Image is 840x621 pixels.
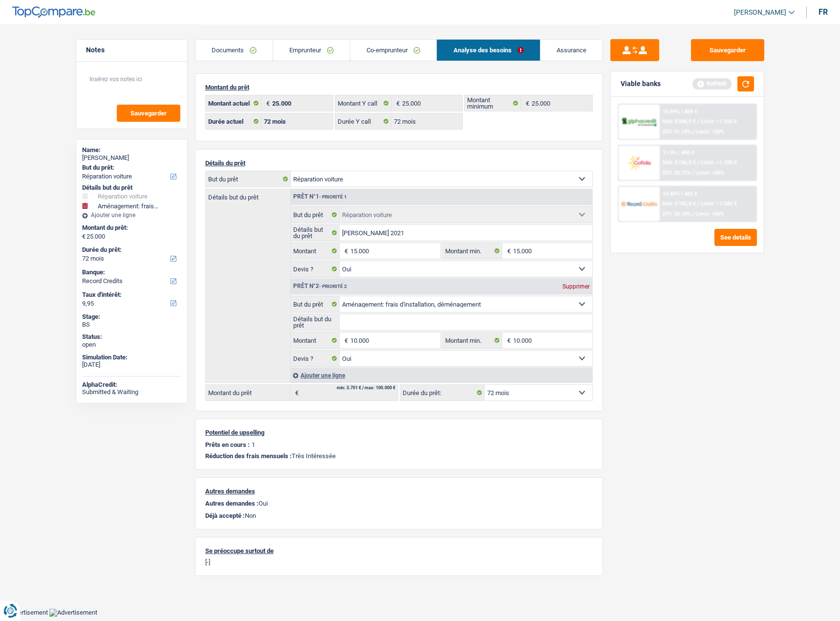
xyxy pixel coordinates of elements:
span: Limit: <50% [696,129,724,135]
label: Montant Y call [335,95,391,111]
img: Record Credits [621,195,657,213]
img: Advertisement [49,609,97,617]
a: Co-emprunteur [350,40,436,61]
span: Sauvegarder [130,110,167,116]
span: / [697,159,699,166]
a: Documents [195,40,273,61]
div: min: 3.701 € / max: 100.000 € [337,386,395,390]
label: But du prêt [291,296,340,312]
label: Montant actuel [206,95,262,111]
label: Durée Y call [335,113,391,129]
label: Montant du prêt: [82,224,179,232]
div: Name: [82,146,181,154]
p: Oui [205,500,593,507]
span: - Priorité 1 [319,194,347,200]
span: € [391,95,402,111]
span: Limit: >1.100 € [701,159,737,166]
p: Potentiel de upselling [205,429,593,436]
div: Détails but du prêt [82,184,181,192]
span: € [261,95,272,111]
div: Ajouter une ligne [290,368,592,382]
span: € [340,333,350,348]
label: Détails but du prêt [206,189,290,200]
span: NAI: 3 182,4 € [663,200,696,207]
label: Devis ? [291,261,340,277]
div: Prêt n°2 [291,283,349,289]
p: Prêts en cours : [205,441,250,448]
span: € [340,243,350,259]
div: Stage: [82,313,181,321]
span: - Priorité 2 [319,284,347,289]
span: / [692,129,694,135]
span: Limit: <50% [696,170,724,176]
img: AlphaCredit [621,116,657,128]
div: Refresh [692,78,732,89]
span: DTI: 30.18% [663,211,691,217]
label: But du prêt [206,171,291,187]
span: Autres demandes : [205,500,258,507]
label: But du prêt [291,207,340,222]
p: Très Intéressée [205,452,593,460]
label: Devis ? [291,351,340,366]
span: / [697,118,699,125]
span: / [692,170,694,176]
label: Montant [291,243,340,259]
p: 1 [252,441,255,448]
div: [DATE] [82,361,181,369]
a: Analyse des besoins [437,40,539,61]
span: € [502,243,513,259]
div: Prêt n°1 [291,194,349,200]
label: But du prêt: [82,164,179,172]
p: Autres demandes [205,488,593,495]
span: € [502,333,513,348]
div: open [82,341,181,349]
button: See details [714,229,757,246]
div: Simulation Date: [82,354,181,361]
label: Taux d'intérêt: [82,291,179,299]
div: Status: [82,333,181,341]
div: Viable banks [621,80,661,88]
span: DTI: 30.75% [663,170,691,176]
button: Sauvegarder [117,105,180,122]
label: Montant min. [443,243,502,259]
a: Assurance [540,40,603,61]
span: Limit: >1.150 € [701,118,737,125]
p: Non [205,512,593,519]
label: Durée du prêt: [82,246,179,254]
div: [PERSON_NAME] [82,154,181,162]
span: [PERSON_NAME] [734,8,786,17]
span: NAI: 3 136,3 € [663,159,696,166]
label: Montant minimum [465,95,521,111]
span: Limit: <65% [696,211,724,217]
span: NAI: 3 056,9 € [663,118,696,125]
button: Sauvegarder [691,39,764,61]
div: Submitted & Waiting [82,388,181,396]
span: DTI: 31.14% [663,129,691,135]
span: € [82,233,86,241]
p: Montant du prêt [205,84,593,91]
a: [PERSON_NAME] [726,4,795,21]
span: Limit: >1.586 € [701,200,737,207]
div: fr [818,7,828,17]
div: Ajouter une ligne [82,212,181,219]
p: [-] [205,558,593,566]
label: Montant min. [443,333,502,348]
div: AlphaCredit: [82,381,181,389]
label: Durée actuel [206,113,262,129]
label: Montant du prêt [206,385,290,400]
a: Emprunteur [273,40,350,61]
p: Détails du prêt [205,159,593,167]
h5: Notes [86,46,177,54]
label: Durée du prêt: [400,385,485,400]
img: Cofidis [621,154,657,172]
label: Détails but du prêt [291,225,340,241]
div: BS [82,321,181,329]
div: 10.99% | 469 € [663,109,697,115]
div: 11.9% | 480 € [663,150,694,156]
p: Se préoccupe surtout de [205,547,593,554]
span: € [521,95,532,111]
div: Supprimer [560,284,592,289]
span: Déjà accepté : [205,512,245,519]
img: TopCompare Logo [12,6,95,18]
span: / [692,211,694,217]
